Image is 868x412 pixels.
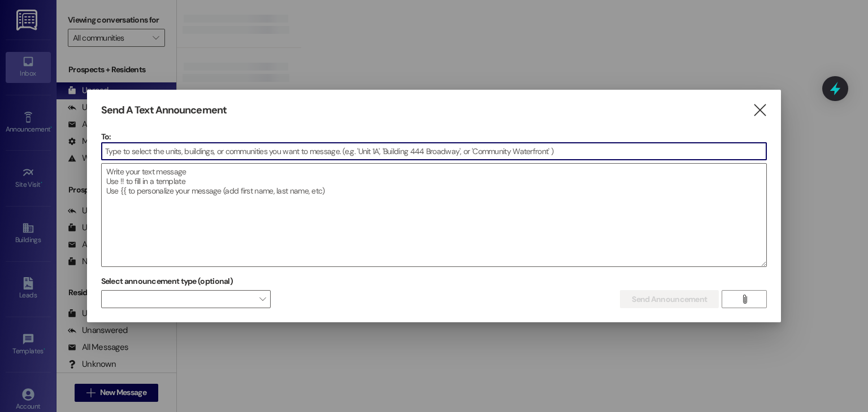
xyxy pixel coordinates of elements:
i:  [752,104,767,116]
button: Send Announcement [620,290,719,308]
i:  [740,295,749,304]
h3: Send A Text Announcement [101,104,227,117]
p: To: [101,131,767,142]
input: Type to select the units, buildings, or communities you want to message. (e.g. 'Unit 1A', 'Buildi... [102,143,767,160]
span: Send Announcement [632,293,707,305]
label: Select announcement type (optional) [101,273,233,290]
